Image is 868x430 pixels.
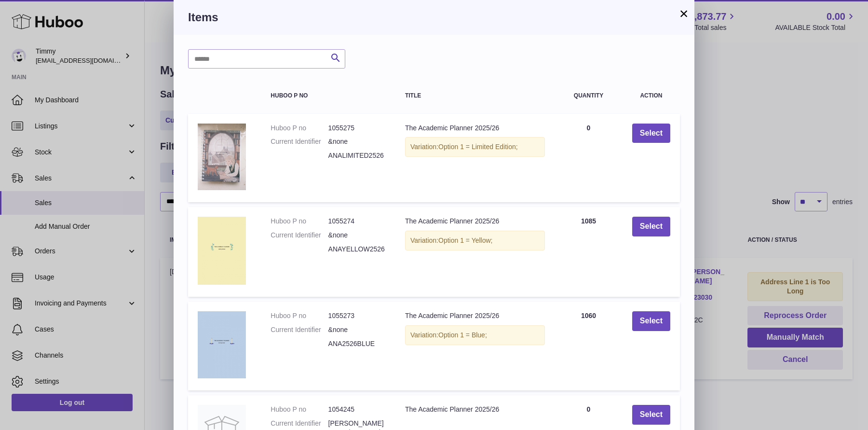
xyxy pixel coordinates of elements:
[405,124,545,133] div: The Academic Planner 2025/26
[438,236,492,244] span: Option 1 = Yellow;
[261,83,395,109] th: Huboo P no
[271,311,328,320] dt: Huboo P no
[623,83,680,109] th: Action
[632,405,670,425] button: Select
[271,325,328,334] dt: Current Identifier
[271,124,328,133] dt: Huboo P no
[405,325,545,345] div: Variation:
[555,207,623,297] td: 1085
[395,83,555,109] th: Title
[438,143,518,151] span: Option 1 = Limited Edition;
[328,311,386,320] dd: 1055273
[405,405,545,414] div: The Academic Planner 2025/26
[328,124,386,133] dd: 1055275
[405,311,545,320] div: The Academic Planner 2025/26
[328,325,386,334] dd: &none
[188,10,680,25] h3: Items
[555,302,623,390] td: 1060
[632,217,670,236] button: Select
[271,137,328,146] dt: Current Identifier
[198,311,246,379] img: The Academic Planner 2025/26
[328,151,386,160] dd: ANALIMITED2526
[328,217,386,226] dd: 1055274
[328,339,386,348] dd: ANA2526BLUE
[198,217,246,285] img: The Academic Planner 2025/26
[328,231,386,240] dd: &none
[328,137,386,146] dd: &none
[198,124,246,191] img: The Academic Planner 2025/26
[328,245,386,254] dd: ANAYELLOW2526
[632,311,670,331] button: Select
[678,8,690,19] button: ×
[555,114,623,202] td: 0
[271,231,328,240] dt: Current Identifier
[328,405,386,414] dd: 1054245
[271,217,328,226] dt: Huboo P no
[405,217,545,226] div: The Academic Planner 2025/26
[438,331,487,339] span: Option 1 = Blue;
[405,137,545,157] div: Variation:
[632,124,670,143] button: Select
[271,405,328,414] dt: Huboo P no
[555,83,623,109] th: Quantity
[405,231,545,250] div: Variation:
